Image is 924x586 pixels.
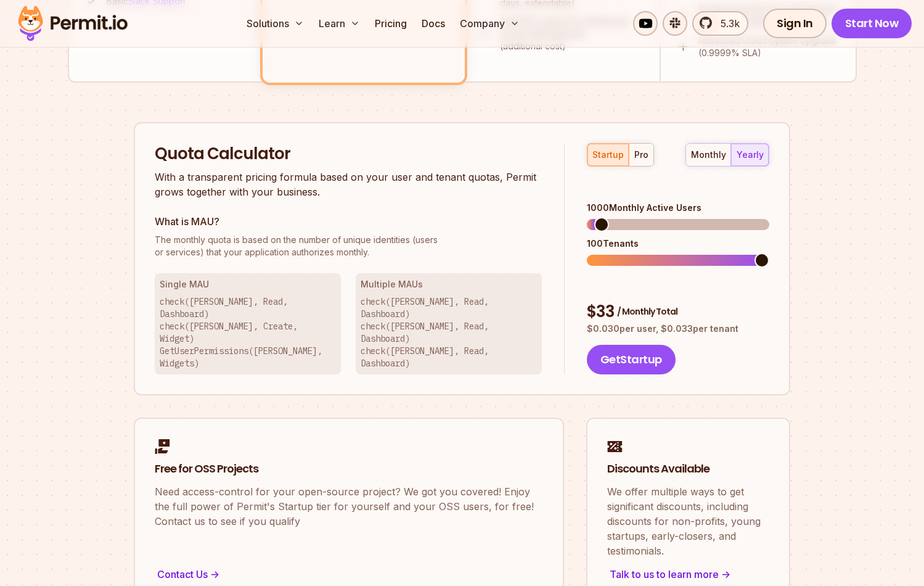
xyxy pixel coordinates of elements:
[155,170,542,199] p: With a transparent pricing formula based on your user and tenant quotas, Permit grows together wi...
[160,295,336,369] p: check([PERSON_NAME], Read, Dashboard) check([PERSON_NAME], Create, Widget) GetUserPermissions([PE...
[713,16,740,31] span: 5.3k
[587,301,769,323] div: $ 33
[155,461,543,477] h2: Free for OSS Projects
[210,567,219,582] span: ->
[155,566,543,583] div: Contact Us
[160,278,336,291] h3: Single MAU
[587,323,769,335] p: $ 0.030 per user, $ 0.033 per tenant
[607,484,769,558] p: We offer multiple ways to get significant discounts, including discounts for non-profits, young s...
[455,11,525,36] button: Company
[763,9,827,38] a: Sign In
[242,11,309,36] button: Solutions
[587,345,676,374] button: GetStartup
[587,202,769,214] div: 1000 Monthly Active Users
[12,2,133,44] img: Permit logo
[361,295,537,369] p: check([PERSON_NAME], Read, Dashboard) check([PERSON_NAME], Read, Dashboard) check([PERSON_NAME], ...
[361,278,537,291] h3: Multiple MAUs
[607,566,769,583] div: Talk to us to learn more
[692,11,748,36] a: 5.3k
[691,149,726,161] div: monthly
[832,9,912,38] a: Start Now
[417,11,450,36] a: Docs
[314,11,365,36] button: Learn
[721,567,730,582] span: ->
[634,149,648,161] div: pro
[155,234,542,246] span: The monthly quota is based on the number of unique identities (users
[155,214,542,229] h3: What is MAU?
[155,143,542,165] h2: Quota Calculator
[370,11,412,36] a: Pricing
[587,237,769,250] div: 100 Tenants
[155,234,542,258] p: or services) that your application authorizes monthly.
[607,461,769,477] h2: Discounts Available
[155,484,543,529] p: Need access-control for your open-source project? We got you covered! Enjoy the full power of Per...
[617,305,677,318] span: / Monthly Total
